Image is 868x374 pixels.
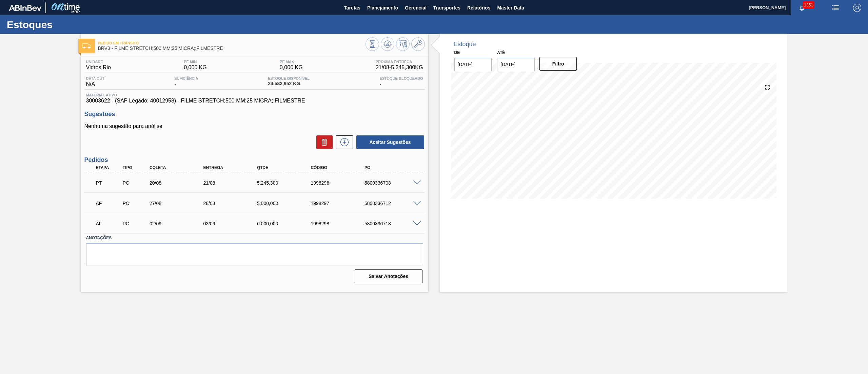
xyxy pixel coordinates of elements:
input: dd/mm/yyyy [454,58,492,71]
button: Filtro [539,57,577,71]
div: Pedido de Compra [121,221,150,226]
div: 27/08/2025 [148,201,209,206]
div: 5.245,300 [255,180,317,186]
img: TNhmsLtSVTkK8tSr43FrP2fwEKptu5GPRR3wAAAABJRU5ErkJggg== [9,5,41,11]
div: 03/09/2025 [201,221,263,226]
div: 1998297 [309,201,370,206]
div: Coleta [148,165,209,170]
input: dd/mm/yyyy [497,58,535,71]
span: Relatórios [467,4,490,12]
div: Entrega [201,165,263,170]
img: Logout [853,4,861,12]
h1: Estoques [7,21,127,29]
span: Unidade [86,60,111,64]
label: Até [497,50,505,55]
div: Tipo [121,165,150,170]
span: Data out [86,76,105,80]
button: Atualizar Gráfico [381,37,394,51]
span: Planejamento [367,4,398,12]
button: Aceitar Sugestões [356,135,424,149]
span: 21/08 - 5.245,300 KG [376,64,423,71]
div: - [173,76,200,87]
div: Nova sugestão [333,135,353,149]
div: Código [309,165,370,170]
div: 5800336713 [363,221,424,226]
div: 1998298 [309,221,370,226]
span: PE MAX [280,60,303,64]
div: Pedido em Trânsito [94,175,123,190]
button: Ir ao Master Data / Geral [411,37,425,51]
div: Pedido de Compra [121,201,150,206]
span: Pedido em Trânsito [98,41,366,45]
span: Suficiência [174,76,198,80]
div: Excluir Sugestões [313,135,333,149]
span: BRV3 - FILME STRETCH;500 MM;25 MICRA;;FILMESTRE [98,46,366,51]
label: De [454,50,460,55]
p: PT [96,180,122,186]
div: N/A [84,76,106,87]
img: userActions [831,4,840,12]
div: Pedido de Compra [121,180,150,186]
span: 30003622 - (SAP Legado: 40012958) - FILME STRETCH;500 MM;25 MICRA;;FILMESTRE [86,98,423,104]
button: Salvar Anotações [355,269,422,283]
div: Etapa [94,165,123,170]
div: Aguardando Faturamento [94,196,123,211]
h3: Pedidos [84,156,425,164]
h3: Sugestões [84,111,425,118]
p: Nenhuma sugestão para análise [84,123,425,129]
button: Programar Estoque [396,37,410,51]
div: 5800336708 [363,180,424,186]
button: Visão Geral dos Estoques [366,37,379,51]
button: Notificações [791,3,813,13]
span: Próxima Entrega [376,60,423,64]
div: - [378,76,425,87]
p: AF [96,201,122,206]
span: 0,000 KG [280,64,303,71]
span: Material ativo [86,93,423,97]
span: 1351 [803,1,814,9]
div: Aguardando Faturamento [94,216,123,231]
div: PO [363,165,424,170]
div: Qtde [255,165,317,170]
div: 1998296 [309,180,370,186]
span: 0,000 KG [184,64,207,71]
div: 02/09/2025 [148,221,209,226]
div: Aceitar Sugestões [353,135,425,150]
span: Master Data [497,4,524,12]
div: 21/08/2025 [201,180,263,186]
div: 6.000,000 [255,221,317,226]
p: AF [96,221,122,226]
span: Tarefas [344,4,360,12]
span: Estoque Disponível [268,76,310,80]
div: 5800336712 [363,201,424,206]
div: Estoque [454,41,476,48]
label: Anotações [86,233,423,243]
span: 24.582,952 KG [268,81,310,86]
div: 5.000,000 [255,201,317,206]
span: Vidros Rio [86,64,111,71]
span: Gerencial [405,4,427,12]
div: 28/08/2025 [201,201,263,206]
img: Ícone [82,43,91,49]
div: 20/08/2025 [148,180,209,186]
span: Transportes [433,4,460,12]
span: Estoque Bloqueado [379,76,423,80]
span: PE MIN [184,60,207,64]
